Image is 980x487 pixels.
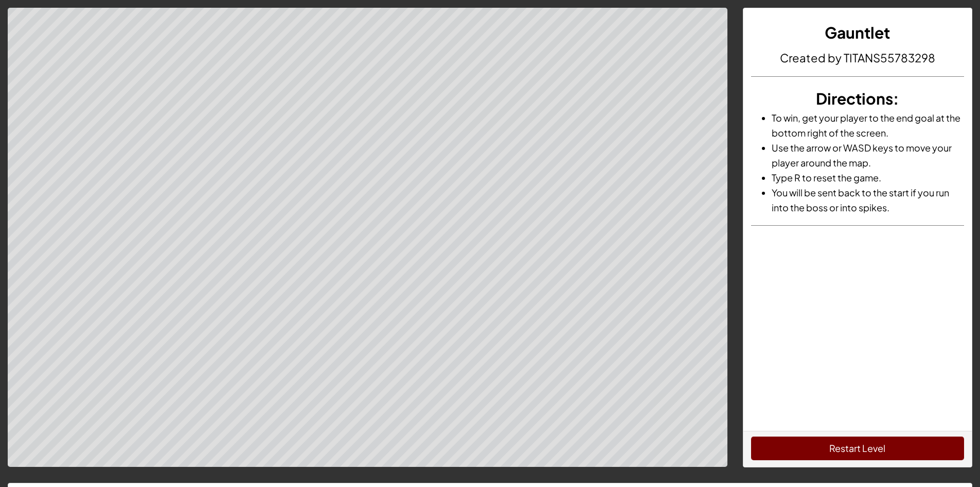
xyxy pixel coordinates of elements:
[772,185,964,215] li: You will be sent back to the start if you run into the boss or into spikes.
[751,436,964,460] button: Restart Level
[751,87,964,110] h3: :
[751,21,964,44] h3: Gauntlet
[772,110,964,140] li: To win, get your player to the end goal at the bottom right of the screen.
[772,170,964,185] li: Type R to reset the game.
[751,49,964,66] h4: Created by TITANS55783298
[816,89,893,108] span: Directions
[772,140,964,170] li: Use the arrow or WASD keys to move your player around the map.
